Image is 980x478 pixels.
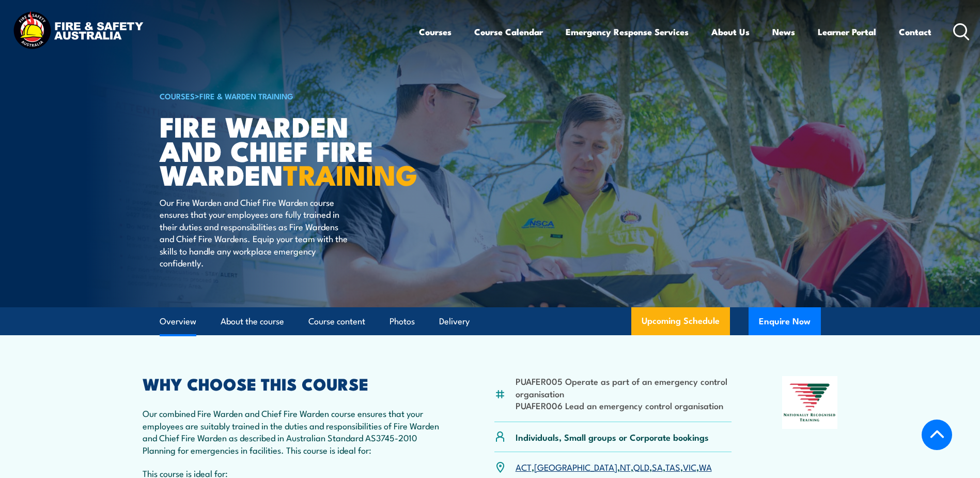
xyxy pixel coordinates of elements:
[749,307,821,335] button: Enquire Now
[439,308,470,335] a: Delivery
[782,376,838,429] img: Nationally Recognised Training logo.
[516,399,732,411] li: PUAFER006 Lead an emergency control organisation
[160,196,348,268] p: Our Fire Warden and Chief Fire Warden course ensures that your employees are fully trained in the...
[221,308,284,335] a: About the course
[566,18,689,46] a: Emergency Response Services
[143,407,444,456] p: Our combined Fire Warden and Chief Fire Warden course ensures that your employees are suitably tr...
[516,461,712,473] p: , , , , , , ,
[652,460,663,473] a: SA
[818,18,876,46] a: Learner Portal
[516,431,709,443] p: Individuals, Small groups or Corporate bookings
[419,18,452,46] a: Courses
[199,90,293,101] a: Fire & Warden Training
[474,18,543,46] a: Course Calendar
[665,460,680,473] a: TAS
[160,90,195,101] a: COURSES
[631,307,730,335] a: Upcoming Schedule
[683,460,696,473] a: VIC
[772,18,795,46] a: News
[160,308,196,335] a: Overview
[633,460,649,473] a: QLD
[283,152,417,195] strong: TRAINING
[699,460,712,473] a: WA
[516,375,732,399] li: PUAFER005 Operate as part of an emergency control organisation
[620,460,631,473] a: NT
[160,89,415,102] h6: >
[143,376,444,391] h2: WHY CHOOSE THIS COURSE
[516,460,532,473] a: ACT
[390,308,415,335] a: Photos
[160,114,415,186] h1: Fire Warden and Chief Fire Warden
[534,460,617,473] a: [GEOGRAPHIC_DATA]
[899,18,931,46] a: Contact
[711,18,750,46] a: About Us
[308,308,365,335] a: Course content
